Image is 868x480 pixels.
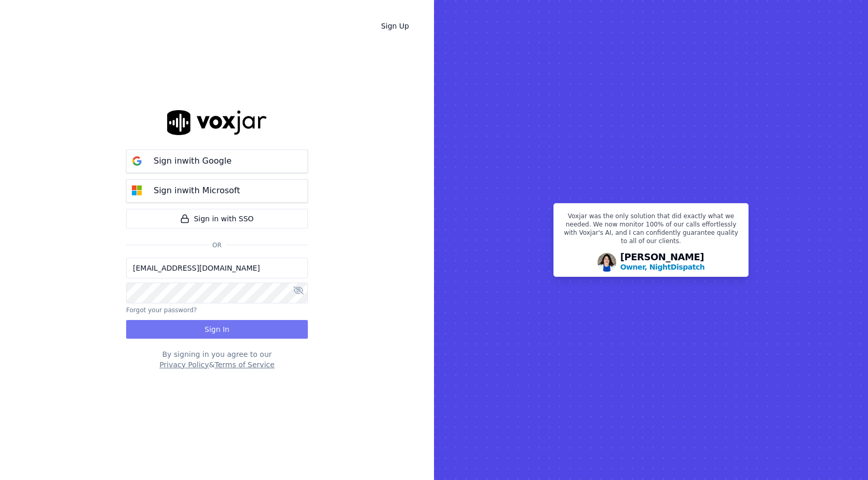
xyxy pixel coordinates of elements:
[127,180,147,201] img: microsoft Sign in button
[560,212,742,249] p: Voxjar was the only solution that did exactly what we needed. We now monitor 100% of our calls ef...
[126,209,308,229] a: Sign in with SSO
[620,252,705,272] div: [PERSON_NAME]
[620,262,705,272] p: Owner, NightDispatch
[154,155,232,167] p: Sign in with Google
[214,359,274,370] button: Terms of Service
[208,241,226,249] span: Or
[126,349,308,370] div: By signing in you agree to our &
[127,151,147,171] img: google Sign in button
[126,179,308,203] button: Sign inwith Microsoft
[373,17,417,35] a: Sign Up
[167,110,267,135] img: logo
[126,150,308,173] button: Sign inwith Google
[159,359,209,370] button: Privacy Policy
[126,258,308,278] input: Email
[154,184,240,197] p: Sign in with Microsoft
[126,306,197,314] button: Forgot your password?
[126,320,308,339] button: Sign In
[598,253,616,272] img: Avatar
